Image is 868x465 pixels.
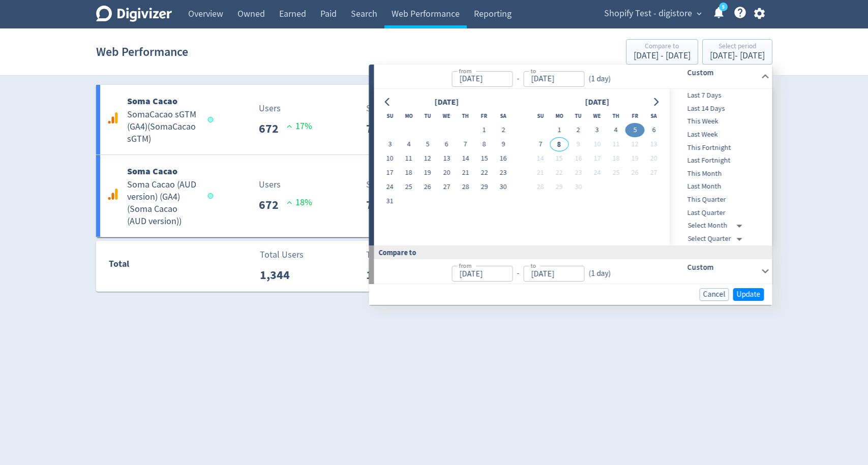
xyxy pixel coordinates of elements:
[437,166,456,180] button: 20
[702,39,772,65] button: Select period[DATE]- [DATE]
[531,137,550,151] button: 7
[710,51,765,60] div: [DATE] - [DATE]
[207,117,216,122] span: Google Analytics: Data last synced: 8 Sep 2025, 9:02am (AEST) Shopify: Data last synced: 8 Sep 20...
[127,179,198,228] h5: Soma Cacao (AUD version) (GA4) ( Soma Cacao (AUD version) )
[366,102,420,115] p: Sessions
[550,109,568,123] th: Monday
[107,188,119,200] svg: Google Analytics
[531,166,550,180] button: 21
[127,165,177,177] b: Soma Cacao
[582,96,612,109] div: [DATE]
[456,137,475,151] button: 7
[437,137,456,151] button: 6
[550,180,568,194] button: 29
[259,102,312,115] p: Users
[626,39,698,65] button: Compare to[DATE] - [DATE]
[418,166,437,180] button: 19
[569,137,588,151] button: 9
[107,112,119,124] svg: Google Analytics
[648,95,663,109] button: Go to next month
[634,43,691,51] div: Compare to
[688,219,746,232] div: Select Month
[494,180,513,194] button: 30
[604,6,692,22] span: Shopify Test - digistore
[399,109,418,123] th: Monday
[437,109,456,123] th: Wednesday
[588,137,607,151] button: 10
[670,167,770,180] div: This Month
[127,109,198,145] h5: SomaCacao sGTM (GA4) ( SomaCacao sGTM )
[418,151,437,166] button: 12
[607,109,625,123] th: Thursday
[607,166,625,180] button: 25
[380,166,399,180] button: 17
[399,166,418,180] button: 18
[475,180,494,194] button: 29
[380,194,399,208] button: 31
[687,67,757,79] h6: Custom
[670,128,770,141] div: Last Week
[259,178,312,192] p: Users
[475,123,494,137] button: 1
[644,109,663,123] th: Saturday
[584,73,615,85] div: ( 1 day )
[374,65,772,89] div: from-to(1 day)Custom
[700,288,729,301] button: Cancel
[584,268,611,280] div: ( 1 day )
[399,151,418,166] button: 11
[380,137,399,151] button: 3
[670,89,770,102] div: Last 7 Days
[366,196,394,214] p: 773
[207,193,216,199] span: Google Analytics: Data last synced: 8 Sep 2025, 9:02am (AEST) Shopify: Data last synced: 8 Sep 20...
[127,95,177,107] b: Soma Cacao
[418,180,437,194] button: 26
[380,151,399,166] button: 10
[670,115,770,128] div: This Week
[644,151,663,166] button: 20
[688,232,746,245] div: Select Quarter
[260,266,298,284] p: 1,344
[625,109,644,123] th: Friday
[494,151,513,166] button: 16
[550,137,568,151] button: 8
[531,151,550,166] button: 14
[607,151,625,166] button: 18
[569,123,588,137] button: 2
[644,166,663,180] button: 27
[733,288,764,301] button: Update
[475,166,494,180] button: 22
[634,51,691,60] div: [DATE] - [DATE]
[259,119,287,138] p: 672
[670,207,770,219] span: Last Quarter
[607,137,625,151] button: 11
[625,166,644,180] button: 26
[670,154,770,167] div: Last Fortnight
[569,151,588,166] button: 16
[456,109,475,123] th: Thursday
[374,89,772,245] div: from-to(1 day)Custom
[399,137,418,151] button: 4
[369,245,772,259] div: Compare to
[670,142,770,153] span: This Fortnight
[588,151,607,166] button: 17
[601,6,704,22] button: Shopify Test - digistore
[569,166,588,180] button: 23
[260,248,304,262] p: Total Users
[531,180,550,194] button: 28
[374,259,772,284] div: from-to(1 day)Custom
[399,180,418,194] button: 25
[456,151,475,166] button: 14
[703,291,726,298] span: Cancel
[96,85,772,154] a: Soma CacaoSomaCacao sGTM (GA4)(SomaCacao sGTM)Users672 17%Sessions761 15%Key Events54 23%Transact...
[588,123,607,137] button: 3
[437,180,456,194] button: 27
[670,206,770,220] div: Last Quarter
[550,123,568,137] button: 1
[670,129,770,140] span: Last Week
[431,96,462,109] div: [DATE]
[695,9,704,18] span: expand_more
[670,103,770,114] span: Last 14 Days
[437,151,456,166] button: 13
[494,109,513,123] th: Saturday
[418,137,437,151] button: 5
